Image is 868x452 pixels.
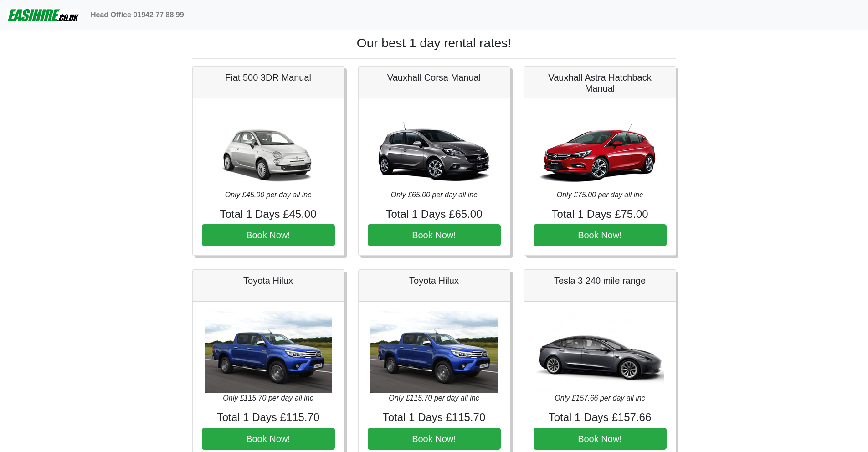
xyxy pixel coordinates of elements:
[202,275,335,286] h5: Toyota Hilux
[225,191,311,199] i: Only £45.00 per day all inc
[202,411,335,424] h4: Total 1 Days £115.70
[202,428,335,450] button: Book Now!
[7,6,80,24] img: easihire_logo_small.png
[223,394,313,402] i: Only £115.70 per day all inc
[557,191,643,199] i: Only £75.00 per day all inc
[534,275,667,286] h5: Tesla 3 240 mile range
[370,108,498,190] img: Vauxhall Corsa Manual
[202,224,335,246] button: Book Now!
[87,6,188,24] a: Head Office 01942 77 88 99
[391,191,477,199] i: Only £65.00 per day all inc
[536,108,664,190] img: Vauxhall Astra Hatchback Manual
[368,224,501,246] button: Book Now!
[534,224,667,246] button: Book Now!
[368,275,501,286] h5: Toyota Hilux
[368,428,501,450] button: Book Now!
[534,72,667,94] h5: Vauxhall Astra Hatchback Manual
[534,411,667,424] h4: Total 1 Days £157.66
[91,11,184,19] b: Head Office 01942 77 88 99
[370,311,498,393] img: Toyota Hilux
[368,208,501,221] h4: Total 1 Days £65.00
[368,411,501,424] h4: Total 1 Days £115.70
[368,72,501,83] h5: Vauxhall Corsa Manual
[202,72,335,83] h5: Fiat 500 3DR Manual
[192,36,676,51] h1: Our best 1 day rental rates!
[205,311,332,393] img: Toyota Hilux
[536,311,664,393] img: Tesla 3 240 mile range
[534,428,667,450] button: Book Now!
[534,208,667,221] h4: Total 1 Days £75.00
[389,394,479,402] i: Only £115.70 per day all inc
[555,394,645,402] i: Only £157.66 per day all inc
[202,208,335,221] h4: Total 1 Days £45.00
[205,108,332,190] img: Fiat 500 3DR Manual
